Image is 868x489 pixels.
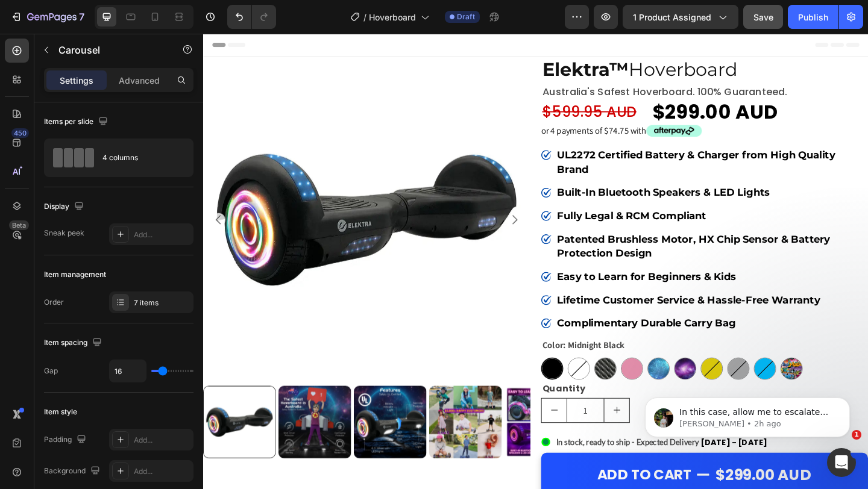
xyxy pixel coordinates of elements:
[332,195,346,210] button: Carousel Next Arrow
[9,220,29,230] div: Beta
[5,5,90,29] button: 7
[44,228,84,238] div: Sneak peek
[457,11,475,22] span: Draft
[743,5,783,29] button: Save
[753,12,773,22] span: Save
[385,217,682,246] strong: Patented Brushless Motor, HX Chip Sensor & Battery Protection Design
[79,10,84,24] p: 7
[227,5,276,29] div: Undo/Redo
[385,125,688,154] strong: UL2272 Certified Battery & Charger from High Quality Brand
[134,466,190,477] div: Add...
[385,258,580,271] strong: Easy to Learn for Beginners & Kids
[11,128,29,138] div: 450
[385,308,580,322] strong: Complimentary Durable Carry Bag
[482,99,542,112] img: Afterpay
[368,76,473,94] div: $599.95 AUD
[110,360,146,382] input: Auto
[385,166,617,179] strong: Built-In Bluetooth Speakers & LED Lights
[369,57,722,69] p: australia's safest hoverboard. 100% guaranteed.
[44,269,106,280] div: Item management
[60,74,93,87] p: Settings
[44,114,110,130] div: Items per slide
[134,297,190,308] div: 7 items
[623,5,738,29] button: 1 product assigned
[102,144,176,172] div: 4 columns
[368,331,460,347] legend: Color: Midnight Black
[44,366,58,376] div: Gap
[627,372,868,456] iframe: Intercom notifications message
[203,34,868,489] iframe: Design area
[395,397,436,423] input: quantity
[633,11,711,23] span: 1 product assigned
[369,11,416,23] span: Hoverboard
[369,26,463,51] strong: Elektra™
[368,99,723,113] span: or 4 payments of $74.75 with
[44,432,89,448] div: Padding
[385,283,671,296] strong: Lifetime Customer Service & Hassle-Free Warranty
[436,397,464,423] button: increment
[363,11,366,23] span: /
[541,438,614,450] span: [DATE] - [DATE]
[52,46,208,57] p: Message from Jeremy, sent 2h ago
[385,192,547,205] strong: Fully Legal & RCM Compliant
[368,397,395,423] button: decrement
[384,439,539,449] span: In stock, ready to ship - Expected Delivery
[487,73,626,96] div: $299.00 AUD
[134,435,190,446] div: Add...
[52,35,206,140] span: In this case, allow me to escalate the issue to the Technical team for further checking. Kindly p...
[119,74,160,87] p: Advanced
[44,199,86,215] div: Display
[44,335,104,351] div: Item spacing
[44,463,102,479] div: Background
[134,229,190,240] div: Add...
[44,297,64,308] div: Order
[368,25,723,53] h2: Hoverboard
[798,11,828,23] div: Publish
[788,5,838,29] button: Publish
[852,430,861,440] span: 1
[556,471,662,489] div: $299.00 AUD
[368,376,723,396] div: Quantity
[827,448,856,477] iframe: Intercom live chat
[44,406,77,417] div: Item style
[58,43,161,57] p: Carousel
[429,472,532,488] div: Add to cart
